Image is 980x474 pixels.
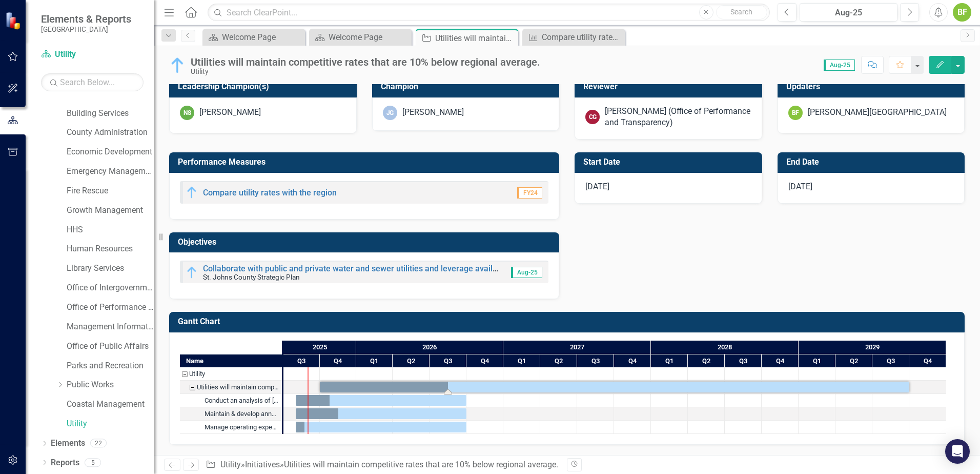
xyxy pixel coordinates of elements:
[803,7,894,19] div: Aug-25
[41,13,131,25] span: Elements & Reports
[402,107,464,118] div: [PERSON_NAME]
[180,394,282,407] div: Conduct an analysis of Florida community rates to ensure that Utility rates are 10% below regiona...
[178,82,352,91] h3: Leadership Champion(s)
[585,182,609,191] span: [DATE]
[51,438,85,449] a: Elements
[222,31,302,44] div: Welcome Page
[205,407,279,421] div: Maintain & develop annual Utility budgets using approved funding sources
[205,31,302,44] a: Welcome Page
[283,354,320,368] div: Q3
[786,157,960,167] h3: End Date
[517,187,542,199] span: FY24
[320,354,356,368] div: Q4
[180,407,282,421] div: Task: Start date: 2025-08-01 End date: 2026-09-30
[90,439,107,448] div: 22
[466,354,503,368] div: Q4
[824,60,855,71] span: Aug-25
[430,354,466,368] div: Q3
[577,354,614,368] div: Q3
[67,302,154,313] a: Office of Performance & Transparency
[67,224,154,236] a: HHS
[381,82,555,91] h3: Champion
[320,382,909,392] div: Task: Start date: 2025-10-01 End date: 2029-09-30
[67,341,154,352] a: Office of Public Affairs
[67,243,154,255] a: Human Resources
[67,205,154,216] a: Growth Management
[178,157,554,167] h3: Performance Measures
[199,107,261,118] div: [PERSON_NAME]
[525,31,622,44] a: Compare utility rates with the region
[799,341,946,354] div: 2029
[41,73,144,91] input: Search Below...
[356,341,503,354] div: 2026
[503,354,540,368] div: Q1
[296,408,466,419] div: Task: Start date: 2025-08-01 End date: 2026-09-30
[393,354,430,368] div: Q2
[808,107,947,118] div: [PERSON_NAME][GEOGRAPHIC_DATA]
[180,367,282,381] div: Utility
[197,381,279,394] div: Utilities will maintain competitive rates that are 10% below regional average.
[245,460,280,469] a: Initiatives
[67,399,154,410] a: Coastal Management
[178,238,554,247] h3: Objectives
[51,457,79,469] a: Reports
[909,354,946,368] div: Q4
[762,354,799,368] div: Q4
[67,127,154,139] a: County Administration
[786,82,960,91] h3: Updaters
[788,182,812,191] span: [DATE]
[41,49,144,61] a: Utility
[180,381,282,394] div: Utilities will maintain competitive rates that are 10% below regional average.
[169,57,186,73] img: In Progress
[5,11,23,29] img: ClearPoint Strategy
[67,360,154,372] a: Parks and Recreation
[542,31,622,44] div: Compare utility rates with the region
[85,458,101,467] div: 5
[186,186,198,199] img: In Progress
[67,418,154,430] a: Utility
[800,3,897,22] button: Aug-25
[180,381,282,394] div: Task: Start date: 2025-10-01 End date: 2029-09-30
[67,146,154,158] a: Economic Development
[730,8,752,16] span: Search
[296,422,466,432] div: Task: Start date: 2025-08-01 End date: 2026-09-30
[189,367,205,381] div: Utility
[67,166,154,177] a: Emergency Management
[605,106,751,129] div: [PERSON_NAME] (Office of Performance and Transparency)
[41,25,131,33] small: [GEOGRAPHIC_DATA]
[180,421,282,434] div: Task: Start date: 2025-08-01 End date: 2026-09-30
[203,188,337,197] a: Compare utility rates with the region
[725,354,762,368] div: Q3
[296,395,466,406] div: Task: Start date: 2025-08-01 End date: 2026-09-30
[945,439,970,464] div: Open Intercom Messenger
[872,354,909,368] div: Q3
[208,4,770,22] input: Search ClearPoint...
[180,421,282,434] div: Manage operating expenses through a quarterly operating expense analysis
[203,273,300,281] small: St. Johns County Strategic Plan
[283,341,356,354] div: 2025
[180,367,282,381] div: Task: Utility Start date: 2025-08-01 End date: 2025-08-02
[511,267,542,278] span: Aug-25
[180,106,194,120] div: NS
[716,5,767,19] button: Search
[180,394,282,407] div: Task: Start date: 2025-08-01 End date: 2026-09-30
[583,157,757,167] h3: Start Date
[180,407,282,421] div: Maintain & develop annual Utility budgets using approved funding sources
[435,32,516,45] div: Utilities will maintain competitive rates that are 10% below regional average.
[356,354,393,368] div: Q1
[180,354,282,367] div: Name
[191,68,540,75] div: Utility
[191,56,540,68] div: Utilities will maintain competitive rates that are 10% below regional average.
[178,317,959,326] h3: Gantt Chart
[688,354,725,368] div: Q2
[186,266,198,279] img: In Progress
[540,354,577,368] div: Q2
[614,354,651,368] div: Q4
[585,110,600,124] div: CG
[67,263,154,274] a: Library Services
[953,3,971,22] button: BF
[651,354,688,368] div: Q1
[203,264,762,273] a: Collaborate with public and private water and sewer utilities and leverage available funding sour...
[67,379,154,391] a: Public Works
